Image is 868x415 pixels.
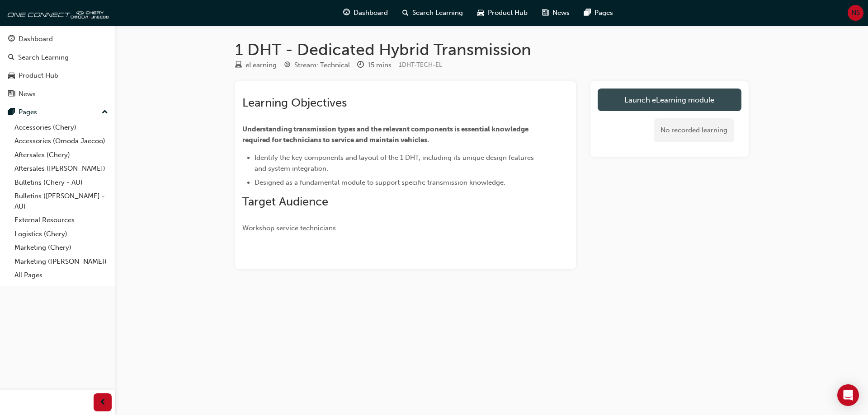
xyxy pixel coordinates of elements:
button: DashboardSearch LearningProduct HubNews [4,29,112,104]
h1: 1 DHT - Dedicated Hybrid Transmission [235,40,749,60]
span: search-icon [402,7,409,19]
span: Understanding transmission types and the relevant components is essential knowledge required for ... [242,125,530,144]
div: Duration [357,60,392,71]
span: Dashboard [354,8,388,18]
span: Pages [594,8,613,18]
div: Stream [284,60,350,71]
a: Bulletins (Chery - AU) [11,176,112,190]
div: News [19,89,36,99]
div: Dashboard [19,34,53,44]
a: news-iconNews [535,4,577,22]
span: Learning resource code [399,61,442,69]
span: pages-icon [584,7,591,19]
button: Pages [4,104,112,121]
a: Accessories (Omoda Jaecoo) [11,134,112,148]
a: Marketing (Chery) [11,241,112,255]
span: news-icon [542,7,549,19]
span: Workshop service technicians [242,224,336,232]
span: up-icon [102,107,108,118]
span: Search Learning [412,8,463,18]
span: Learning Objectives [242,96,347,110]
a: External Resources [11,213,112,227]
span: clock-icon [357,61,364,70]
span: Designed as a fundamental module to support specific transmission knowledge. [255,178,505,187]
span: target-icon [284,61,291,70]
span: Target Audience [242,195,328,209]
span: guage-icon [8,35,15,43]
span: learningResourceType_ELEARNING-icon [235,61,242,70]
span: Product Hub [488,8,528,18]
a: Bulletins ([PERSON_NAME] - AU) [11,189,112,213]
span: car-icon [477,7,484,19]
div: Search Learning [18,52,69,63]
a: car-iconProduct Hub [470,4,535,22]
a: Logistics (Chery) [11,227,112,241]
div: 15 mins [368,60,392,70]
span: NS [851,8,860,18]
a: Launch eLearning module [598,89,741,111]
span: news-icon [8,90,15,98]
span: search-icon [8,54,14,62]
a: All Pages [11,268,112,282]
span: News [552,8,570,18]
span: prev-icon [99,397,106,408]
img: oneconnect [5,4,108,22]
div: Stream: Technical [294,60,350,70]
div: Type [235,60,277,71]
a: Dashboard [4,31,112,47]
a: Search Learning [4,49,112,66]
a: Marketing ([PERSON_NAME]) [11,255,112,269]
div: eLearning [245,60,277,70]
a: Accessories (Chery) [11,121,112,135]
a: Aftersales (Chery) [11,148,112,162]
a: pages-iconPages [577,4,620,22]
a: Aftersales ([PERSON_NAME]) [11,162,112,176]
div: Open Intercom Messenger [837,384,859,406]
a: guage-iconDashboard [336,4,395,22]
span: Identify the key components and layout of the 1 DHT, including its unique design features and sys... [255,154,536,173]
a: Product Hub [4,67,112,84]
div: No recorded learning [654,118,734,142]
a: search-iconSearch Learning [395,4,470,22]
span: car-icon [8,72,15,80]
button: NS [848,5,863,21]
div: Product Hub [19,70,58,81]
div: Pages [19,107,37,117]
span: guage-icon [343,7,350,19]
a: News [4,86,112,103]
span: pages-icon [8,108,15,117]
